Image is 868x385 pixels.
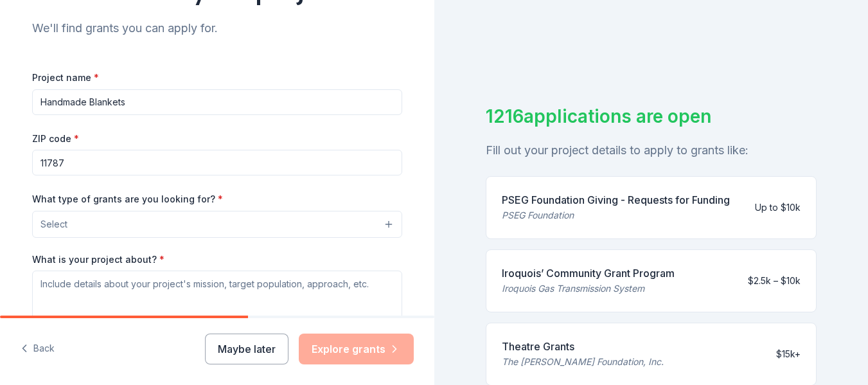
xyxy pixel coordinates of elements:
[502,354,664,370] div: The [PERSON_NAME] Foundation, Inc.
[486,140,817,161] div: Fill out your project details to apply to grants like:
[32,18,402,39] div: We'll find grants you can apply for.
[32,89,402,115] input: After school program
[755,200,801,215] div: Up to $10k
[40,217,67,232] span: Select
[32,253,164,266] label: What is your project about?
[502,192,730,208] div: PSEG Foundation Giving - Requests for Funding
[205,334,288,364] button: Maybe later
[502,265,675,281] div: Iroquois’ Community Grant Program
[32,132,79,145] label: ZIP code
[32,211,402,238] button: Select
[486,103,817,130] div: 1216 applications are open
[21,336,55,363] button: Back
[32,193,223,206] label: What type of grants are you looking for?
[502,281,675,296] div: Iroquois Gas Transmission System
[32,71,99,84] label: Project name
[776,346,801,362] div: $15k+
[502,339,664,354] div: Theatre Grants
[502,208,730,223] div: PSEG Foundation
[32,150,402,175] input: 12345 (U.S. only)
[748,273,801,289] div: $2.5k – $10k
